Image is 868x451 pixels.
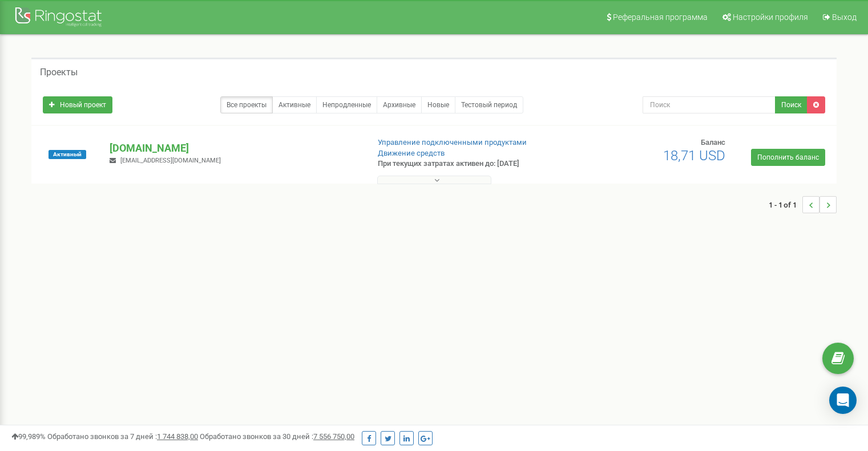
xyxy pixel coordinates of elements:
span: Баланс [701,138,725,147]
a: Архивные [377,96,422,113]
div: Open Intercom Messenger [829,387,857,414]
a: Активные [272,96,317,113]
a: Новый проект [43,96,112,113]
button: Поиск [775,96,808,113]
a: Новые [421,96,455,113]
h5: Проекты [40,67,78,78]
span: Обработано звонков за 30 дней : [200,432,354,441]
p: [DOMAIN_NAME] [110,141,359,156]
input: Поиск [643,96,776,113]
a: Движение средств [378,149,445,157]
span: 99,989% [11,432,46,441]
span: [EMAIL_ADDRESS][DOMAIN_NAME] [120,157,221,164]
span: 18,71 USD [663,148,725,164]
a: Непродленные [316,96,377,113]
span: Активный [49,150,86,159]
span: Настройки профиля [733,13,808,22]
span: Реферальная программа [613,13,708,22]
span: 1 - 1 of 1 [769,196,802,213]
span: Выход [832,13,857,22]
span: Обработано звонков за 7 дней : [47,432,198,441]
u: 1 744 838,00 [157,432,198,441]
a: Все проекты [220,96,273,113]
a: Пополнить баланс [751,149,825,166]
u: 7 556 750,00 [313,432,354,441]
a: Тестовый период [455,96,523,113]
nav: ... [769,185,837,225]
a: Управление подключенными продуктами [378,138,527,147]
p: При текущих затратах активен до: [DATE] [378,159,560,169]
